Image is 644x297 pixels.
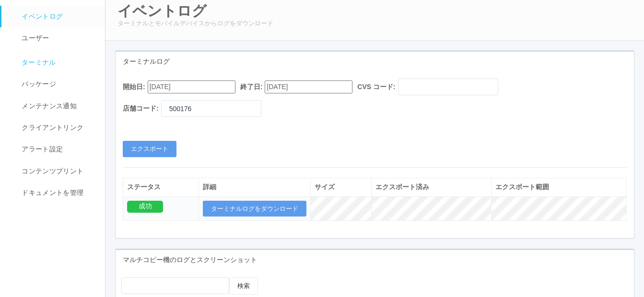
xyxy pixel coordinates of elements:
a: ターミナル [1,49,114,73]
label: 店舗コード: [123,103,159,114]
span: コンテンツプリント [19,167,83,175]
button: ターミナルログをダウンロード [203,201,306,217]
a: イベントログ [1,6,114,27]
div: マルチコピー機のログとスクリーンショット [116,250,634,270]
a: ドキュメントを管理 [1,182,114,204]
div: ステータス [127,182,195,192]
div: エクスポート範囲 [495,182,622,192]
a: ユーザー [1,27,114,49]
span: パッケージ [19,80,56,88]
h2: イベントログ [117,3,632,19]
a: メンテナンス通知 [1,95,114,117]
span: メンテナンス通知 [19,102,77,110]
div: 詳細 [203,182,306,192]
div: エクスポート済み [375,182,487,192]
div: サイズ [315,182,368,192]
span: ユーザー [19,34,49,42]
p: ターミナルとモバイルデバイスからログをダウンロード [117,19,632,28]
div: ターミナルログ [116,52,634,71]
span: ターミナル [19,58,56,66]
label: CVS コード: [357,82,395,92]
span: ドキュメントを管理 [19,189,83,196]
a: クライアントリンク [1,117,114,138]
button: 検索 [229,277,258,295]
a: アラート設定 [1,138,114,160]
span: クライアントリンク [19,124,83,131]
div: 成功 [127,201,163,213]
a: コンテンツプリント [1,160,114,182]
span: アラート設定 [19,145,63,153]
button: エクスポート [123,141,176,157]
a: パッケージ [1,73,114,95]
span: イベントログ [19,12,63,20]
label: 開始日: [123,82,145,92]
label: 終了日: [240,82,263,92]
